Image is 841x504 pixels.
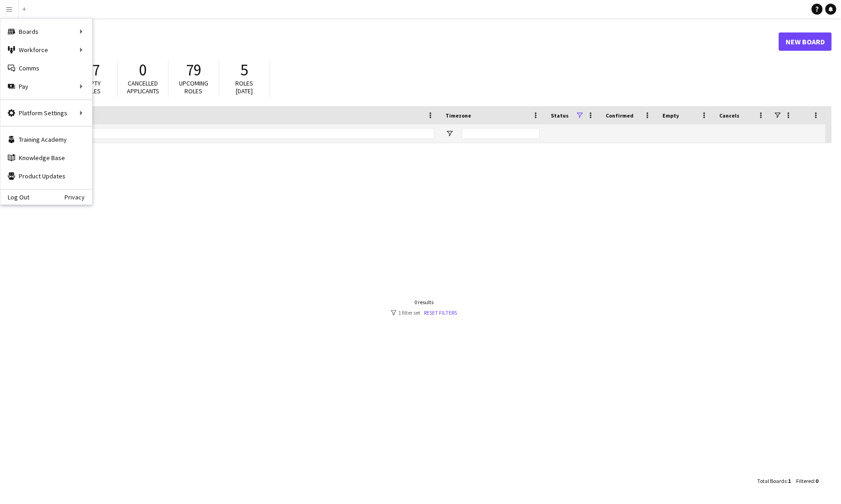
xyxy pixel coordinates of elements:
[445,112,471,119] span: Timezone
[186,60,201,80] span: 79
[662,112,679,119] span: Empty
[391,299,457,306] div: 0 results
[796,477,814,484] span: Filtered
[38,128,434,139] input: Board name Filter Input
[391,309,457,316] div: 1 filter set
[16,35,779,48] h1: Boards
[139,60,147,80] span: 0
[719,112,739,119] span: Cancels
[796,472,818,490] div: :
[0,41,92,59] div: Workforce
[551,112,569,119] span: Status
[606,112,634,119] span: Confirmed
[462,128,540,139] input: Timezone Filter Input
[0,130,92,149] a: Training Academy
[241,60,249,80] span: 5
[757,477,787,484] span: Total Boards
[0,104,92,122] div: Platform Settings
[757,472,791,490] div: :
[424,309,457,316] a: Reset filters
[236,79,254,95] span: Roles [DATE]
[0,167,92,185] a: Product Updates
[127,79,159,95] span: Cancelled applicants
[0,193,29,201] a: Log Out
[65,193,92,201] a: Privacy
[0,59,92,77] a: Comms
[0,22,92,41] div: Boards
[779,32,832,51] a: New Board
[179,79,208,95] span: Upcoming roles
[0,77,92,96] div: Pay
[0,149,92,167] a: Knowledge Base
[445,129,454,138] button: Open Filter Menu
[815,477,818,484] span: 0
[788,477,791,484] span: 1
